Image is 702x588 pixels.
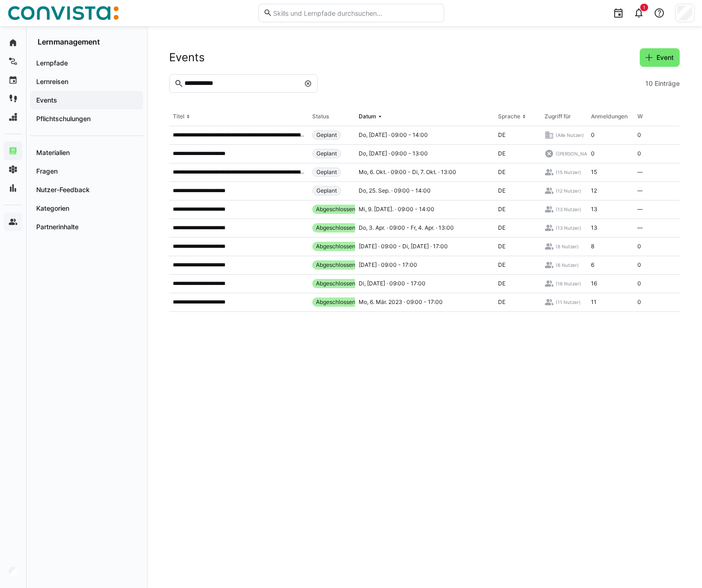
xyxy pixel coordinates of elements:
span: Abgeschlossen [316,261,355,269]
span: 0 [591,131,595,139]
span: Do, 25. Sep. · 09:00 - 14:00 [359,187,431,194]
span: (6 Nutzer) [556,262,579,268]
span: Do, [DATE] · 09:00 - 13:00 [359,150,428,157]
button: Event [640,48,680,67]
span: Mi, 9. [DATE]. · 09:00 - 14:00 [359,206,434,213]
div: Anmeldungen [591,113,628,120]
div: Status [312,113,329,120]
span: Geplant [316,187,337,194]
span: DE [498,131,505,139]
span: Abgeschlossen [316,298,355,306]
span: 0 [637,243,641,250]
span: — [637,206,643,213]
span: Do, [DATE] · 09:00 - 14:00 [359,131,428,139]
span: DE [498,224,505,232]
span: (12 Nutzer) [556,187,581,194]
span: 8 [591,243,594,250]
span: (8 Nutzer) [556,243,579,250]
span: — [637,224,643,232]
span: 0 [637,261,641,269]
input: Skills und Lernpfade durchsuchen… [272,9,439,17]
span: DE [498,243,505,250]
span: (13 Nutzer) [556,206,581,213]
div: Titel [173,113,184,120]
span: DE [498,298,505,306]
span: 0 [637,131,641,139]
span: (11 Nutzer) [556,299,581,305]
span: 0 [637,298,641,306]
span: (16 Nutzer) [556,280,581,287]
span: Abgeschlossen [316,206,355,213]
span: Event [655,53,675,62]
span: 0 [637,150,641,157]
div: Sprache [498,113,520,120]
span: Geplant [316,168,337,176]
span: ([PERSON_NAME]) [556,150,598,157]
span: DE [498,280,505,287]
span: Geplant [316,150,337,157]
span: Abgeschlossen [316,280,355,287]
span: 6 [591,261,594,269]
span: (Alle Nutzer) [556,132,584,138]
span: Mo, 6. Mär. 2023 · 09:00 - 17:00 [359,298,443,306]
span: DE [498,261,505,269]
div: Zugriff für [545,113,571,120]
span: Do, 3. Apr. · 09:00 - Fr, 4. Apr. · 13:00 [359,224,454,232]
span: 1 [643,5,645,10]
span: DE [498,206,505,213]
span: 15 [591,168,597,176]
span: — [637,187,643,194]
span: Di, [DATE] · 09:00 - 17:00 [359,280,426,287]
span: [DATE] · 09:00 - 17:00 [359,261,417,269]
div: Warteliste [637,113,664,120]
span: DE [498,168,505,176]
span: 13 [591,224,597,232]
span: 0 [637,280,641,287]
div: Datum [359,113,376,120]
span: Einträge [655,79,680,88]
span: Geplant [316,131,337,139]
span: 13 [591,206,597,213]
span: 0 [591,150,595,157]
span: [DATE] · 09:00 - Di, [DATE] · 17:00 [359,243,448,250]
span: 12 [591,187,597,194]
span: Abgeschlossen [316,224,355,232]
span: 11 [591,298,597,306]
span: DE [498,187,505,194]
span: — [637,168,643,176]
span: (13 Nutzer) [556,225,581,231]
span: 10 [645,79,653,88]
span: 16 [591,280,597,287]
span: (15 Nutzer) [556,169,581,175]
span: DE [498,150,505,157]
span: Abgeschlossen [316,243,355,250]
h2: Events [169,51,205,65]
span: Mo, 6. Okt. · 09:00 - Di, 7. Okt. · 13:00 [359,168,456,176]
